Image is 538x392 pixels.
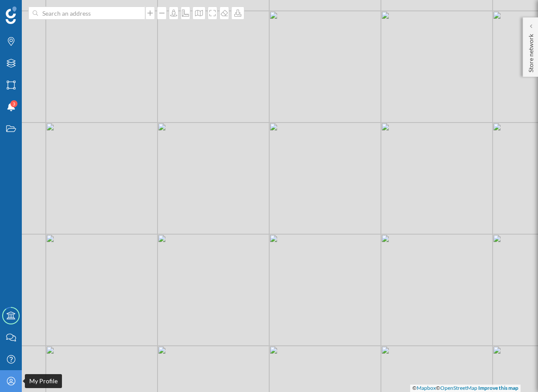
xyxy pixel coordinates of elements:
a: Mapbox [417,385,436,391]
span: 3 [13,99,15,108]
div: My Profile [25,374,62,388]
p: Store network [527,31,535,72]
span: Support [18,6,50,14]
a: Improve this map [478,385,518,391]
img: Geoblink Logo [6,7,17,24]
a: OpenStreetMap [440,385,477,391]
div: © © [410,385,521,392]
